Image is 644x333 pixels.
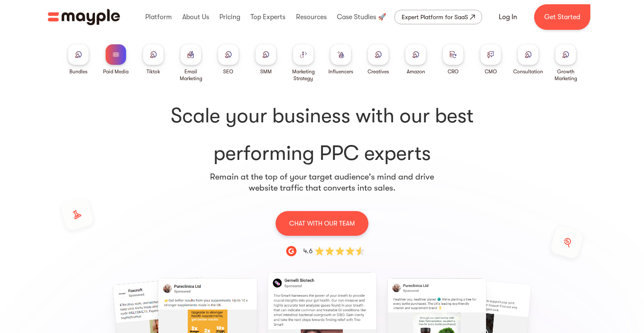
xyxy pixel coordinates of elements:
a: Amazon [405,44,426,75]
div: Creatives [368,68,389,75]
a: Consultation [513,44,543,75]
a: Paid Media [103,44,129,75]
a: Log In [489,7,527,27]
div: Top Experts [248,3,287,31]
a: CRO [443,44,463,75]
div: CRO [448,68,459,75]
div: Platform [143,3,174,31]
a: Get Started [534,4,590,30]
div: Paid Media [103,68,129,75]
div: SMM [260,68,272,75]
img: Mayple logo [48,9,120,25]
div: Expert Platform for SaaS [402,12,468,22]
div: CMO [485,68,497,75]
a: Expert Platform for SaaS [394,10,482,24]
a: SMM [256,44,276,75]
div: Consultation [513,68,543,75]
a: Bundles [68,44,89,75]
a: home [48,9,120,25]
a: Influencers [328,44,353,75]
div: SEO [223,68,233,75]
div: About Us [180,3,211,31]
div: Resources [294,3,329,31]
a: SEO [218,44,239,75]
div: Amazon [407,68,425,75]
a: Tiktok [143,44,164,75]
p: Remain at the top of your target audience's mind and drive website traffic that converts into sales. [210,171,434,194]
div: Bundles [69,68,87,75]
div: Tiktok [147,68,160,75]
a: Creatives [368,44,389,75]
p: CHAT WITH OUR TEAM [289,218,355,229]
a: Growth Marketing [550,44,581,82]
div: Pricing [217,3,242,31]
a: CHAT WITH OUR TEAM [276,211,368,236]
h1: performing PPC experts [63,102,581,167]
a: Marketing Strategy [288,44,319,82]
div: 4.6 [303,246,313,256]
div: Email Marketing [175,68,206,82]
div: Influencers [328,68,353,75]
a: CMO [480,44,501,75]
div: Growth Marketing [550,68,581,82]
span: Scale your business with our best [63,102,581,130]
a: Email Marketing [175,44,206,82]
div: Marketing Strategy [288,68,319,82]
